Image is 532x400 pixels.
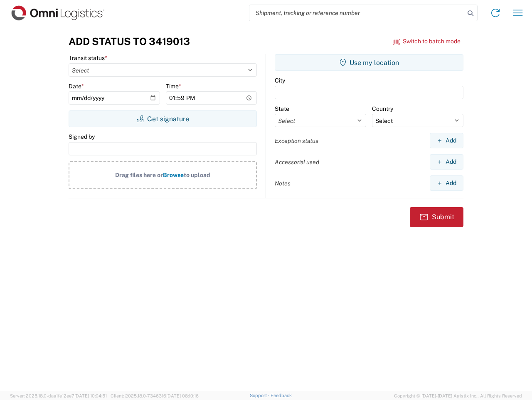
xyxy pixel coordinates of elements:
[410,207,463,227] button: Submit
[166,393,199,398] span: [DATE] 08:10:16
[275,158,319,166] label: Accessorial used
[250,393,271,398] a: Support
[69,133,95,140] label: Signed by
[166,82,181,90] label: Time
[275,180,291,187] label: Notes
[275,137,318,145] label: Exception status
[271,393,292,398] a: Feedback
[430,154,463,170] button: Add
[394,392,522,400] span: Copyright © [DATE]-[DATE] Agistix Inc., All Rights Reserved
[69,35,190,47] h3: Add Status to 3419013
[275,77,285,84] label: City
[275,105,289,112] label: State
[275,54,463,71] button: Use my location
[69,82,84,90] label: Date
[74,393,107,398] span: [DATE] 10:04:51
[69,54,107,62] label: Transit status
[430,175,463,191] button: Add
[10,393,107,398] span: Server: 2025.18.0-daa1fe12ee7
[393,35,461,48] button: Switch to batch mode
[430,133,463,148] button: Add
[184,172,210,178] span: to upload
[111,393,199,398] span: Client: 2025.18.0-7346316
[69,110,257,127] button: Get signature
[115,172,163,178] span: Drag files here or
[163,172,184,178] span: Browse
[372,105,393,112] label: Country
[249,5,465,21] input: Shipment, tracking or reference number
